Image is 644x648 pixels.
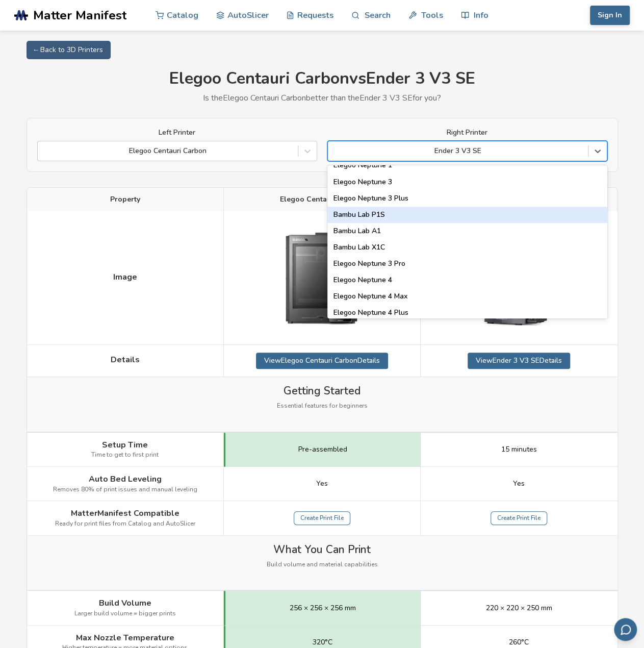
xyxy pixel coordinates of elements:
span: Elegoo Centauri Carbon [280,195,364,204]
span: 256 × 256 × 256 mm [290,604,356,612]
span: 320°C [313,638,332,646]
span: Getting Started [284,385,360,397]
div: Elegoo Neptune 3 Pro [327,256,607,272]
button: Sign In [590,6,630,25]
span: 220 × 220 × 250 mm [486,604,552,612]
div: Elegoo Neptune 1 [327,157,607,173]
div: Elegoo Neptune 4 Max [327,288,607,305]
label: Right Printer [327,129,607,137]
input: Elegoo Centauri Carbon [43,147,45,155]
span: Pre-assembled [298,445,347,454]
span: Essential features for beginners [277,403,368,410]
a: ← Back to 3D Printers [27,41,111,59]
span: What You Can Print [273,543,371,556]
span: Build volume and material capabilities [267,561,378,568]
span: Time to get to first print [91,452,159,459]
label: Left Printer [37,129,317,137]
p: Is the Elegoo Centauri Carbon better than the Ender 3 V3 SE for you? [27,93,618,103]
span: Max Nozzle Temperature [76,633,174,642]
span: Ready for print files from Catalog and AutoSlicer [55,520,195,528]
div: Bambu Lab A1 [327,223,607,239]
div: Elegoo Neptune 3 Plus [327,190,607,207]
div: Elegoo Neptune 4 Plus [327,305,607,321]
a: Create Print File [294,511,350,526]
span: 260°C [509,638,529,646]
span: Yes [513,480,525,488]
span: Removes 80% of print issues and manual leveling [53,486,197,493]
img: Elegoo Centauri Carbon [271,219,373,336]
div: Bambu Lab P1S [327,207,607,223]
span: Details [111,355,140,364]
div: Bambu Lab X1C [327,239,607,256]
span: 15 minutes [501,445,537,454]
h1: Elegoo Centauri Carbon vs Ender 3 V3 SE [27,69,618,88]
span: Yes [316,480,328,488]
span: Larger build volume = bigger prints [74,610,176,617]
span: Image [113,272,137,282]
div: Elegoo Neptune 4 [327,272,607,288]
span: Setup Time [102,440,148,450]
input: Ender 3 V3 SEElegoo Neptune 2Anycubic Kobra 2 ProAnycubic Kobra 3Anycubic Mega ZeroArtillery Geni... [333,147,335,155]
a: Create Print File [491,511,547,526]
span: Matter Manifest [33,8,126,22]
span: Auto Bed Leveling [89,475,162,484]
span: MatterManifest Compatible [71,509,179,518]
span: Build Volume [99,599,151,608]
a: ViewEnder 3 V3 SEDetails [468,353,570,369]
button: Send feedback via email [614,618,637,641]
div: Elegoo Neptune 3 [327,174,607,190]
span: Property [110,195,140,204]
a: ViewElegoo Centauri CarbonDetails [256,353,388,369]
